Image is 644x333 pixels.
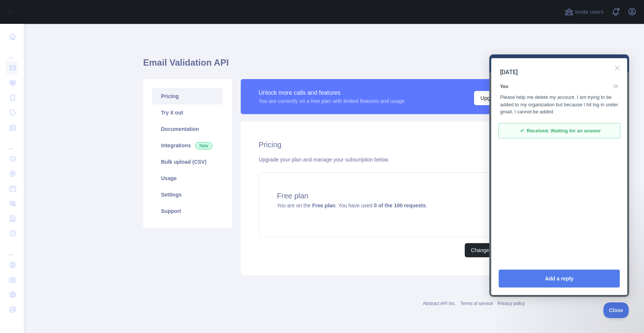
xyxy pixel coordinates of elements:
[474,91,507,105] button: Upgrade
[152,186,223,203] a: Settings
[465,243,507,257] button: Change plan
[259,139,507,150] h2: Pricing
[152,154,223,170] a: Bulk upload (CSV)
[143,57,525,75] h1: Email Validation API
[6,136,18,151] div: ...
[152,203,223,219] a: Support
[152,121,223,137] a: Documentation
[6,45,18,60] div: ...
[312,202,335,208] strong: Free plan
[6,242,18,257] div: ...
[277,202,427,208] span: You are on the . You have used .
[575,8,604,16] span: Invite users
[195,142,212,150] span: New
[563,6,605,18] button: Invite users
[423,301,456,306] a: Abstract API Inc.
[152,88,223,104] a: Pricing
[259,156,507,163] div: Upgrade your plan and manage your subscription below.
[460,301,493,306] a: Terms of service
[277,191,489,201] h4: Free plan
[259,88,405,97] div: Unlock more calls and features
[152,137,223,154] a: Integrations New
[152,104,223,121] a: Try it out
[603,302,629,318] iframe: Help Scout Beacon - Close
[152,170,223,186] a: Usage
[259,97,405,105] div: You are currently on a free plan with limited features and usage
[489,54,629,297] iframe: Help Scout Beacon - Live Chat, Contact Form, and Knowledge Base
[374,202,426,208] strong: 0 of the 100 requests
[498,301,525,306] a: Privacy policy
